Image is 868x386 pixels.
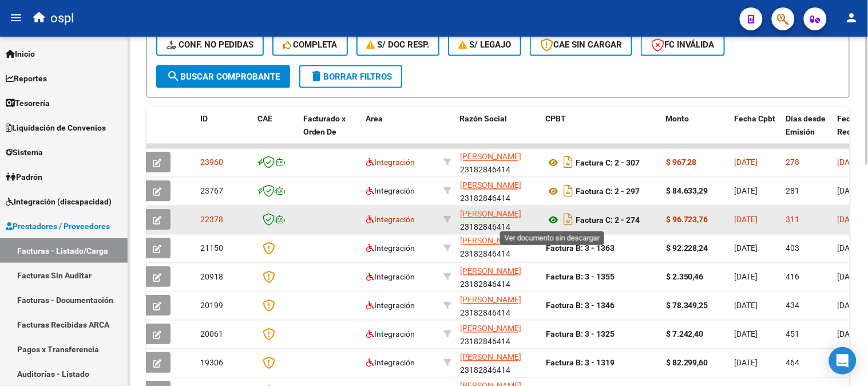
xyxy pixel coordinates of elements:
[541,107,661,157] datatable-header-cell: CPBT
[283,40,338,50] span: Completa
[366,187,415,196] span: Integración
[576,216,640,225] strong: Factura C: 2 - 274
[576,159,640,168] strong: Factura C: 2 - 307
[6,146,43,159] span: Sistema
[735,273,758,282] span: [DATE]
[651,40,715,50] span: FC Inválida
[546,301,615,310] strong: Factura B: 3 - 1346
[561,211,576,229] i: Descargar documento
[561,182,576,200] i: Descargar documento
[460,265,537,289] div: 23182846414
[735,244,758,253] span: [DATE]
[530,33,632,56] button: CAE SIN CARGAR
[200,158,223,167] span: 23960
[786,301,800,310] span: 434
[661,107,730,157] datatable-header-cell: Monto
[310,72,392,82] span: Borrar Filtros
[786,359,800,368] span: 464
[50,6,74,31] span: ospl
[735,187,758,196] span: [DATE]
[735,215,758,224] span: [DATE]
[455,107,541,157] datatable-header-cell: Razón Social
[735,330,758,339] span: [DATE]
[546,359,615,368] strong: Factura B: 3 - 1319
[460,181,521,190] span: [PERSON_NAME]
[257,115,272,124] span: CAE
[200,301,223,310] span: 20199
[9,11,23,25] mat-icon: menu
[366,330,415,339] span: Integración
[6,171,42,183] span: Padrón
[666,115,689,124] span: Monto
[200,215,223,224] span: 22378
[460,322,537,346] div: 23182846414
[460,267,521,276] span: [PERSON_NAME]
[666,158,697,167] strong: $ 967,28
[546,244,615,253] strong: Factura B: 3 - 1363
[448,33,521,56] button: S/ legajo
[6,195,112,208] span: Integración (discapacidad)
[666,187,708,196] strong: $ 84.633,29
[641,33,725,56] button: FC Inválida
[460,351,537,375] div: 23182846414
[366,273,415,282] span: Integración
[6,48,35,60] span: Inicio
[786,115,826,137] span: Días desde Emisión
[786,244,800,253] span: 403
[6,121,106,134] span: Liquidación de Convenios
[460,210,521,219] span: [PERSON_NAME]
[786,215,800,224] span: 311
[6,97,50,109] span: Tesorería
[460,353,521,362] span: [PERSON_NAME]
[200,244,223,253] span: 21150
[366,244,415,253] span: Integración
[299,65,402,88] button: Borrar Filtros
[253,107,299,157] datatable-header-cell: CAE
[156,33,264,56] button: Conf. no pedidas
[460,152,521,162] span: [PERSON_NAME]
[366,158,415,167] span: Integración
[845,11,859,25] mat-icon: person
[838,215,861,224] span: [DATE]
[666,244,708,253] strong: $ 92.228,24
[366,359,415,368] span: Integración
[200,273,223,282] span: 20918
[735,301,758,310] span: [DATE]
[458,40,511,50] span: S/ legajo
[196,107,253,157] datatable-header-cell: ID
[200,115,208,124] span: ID
[838,244,861,253] span: [DATE]
[735,359,758,368] span: [DATE]
[366,301,415,310] span: Integración
[561,153,576,172] i: Descargar documento
[666,301,708,310] strong: $ 78.349,25
[167,72,280,82] span: Buscar Comprobante
[167,69,180,83] mat-icon: search
[546,330,615,339] strong: Factura B: 3 - 1325
[666,359,708,368] strong: $ 82.299,60
[299,107,362,157] datatable-header-cell: Facturado x Orden De
[356,33,440,56] button: S/ Doc Resp.
[829,347,857,375] div: Open Intercom Messenger
[200,330,223,339] span: 20061
[838,158,861,167] span: [DATE]
[156,65,290,88] button: Buscar Comprobante
[576,187,640,196] strong: Factura C: 2 - 297
[838,273,861,282] span: [DATE]
[786,158,800,167] span: 278
[362,107,439,157] datatable-header-cell: Area
[460,115,508,124] span: Razón Social
[460,294,537,318] div: 23182846414
[546,115,566,124] span: CPBT
[200,187,223,196] span: 23767
[460,237,537,261] div: 23182846414
[460,151,537,175] div: 23182846414
[838,301,861,310] span: [DATE]
[786,273,800,282] span: 416
[167,40,253,50] span: Conf. no pedidas
[540,40,622,50] span: CAE SIN CARGAR
[666,273,704,282] strong: $ 2.350,46
[730,107,782,157] datatable-header-cell: Fecha Cpbt
[460,237,521,246] span: [PERSON_NAME]
[666,330,704,339] strong: $ 7.242,40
